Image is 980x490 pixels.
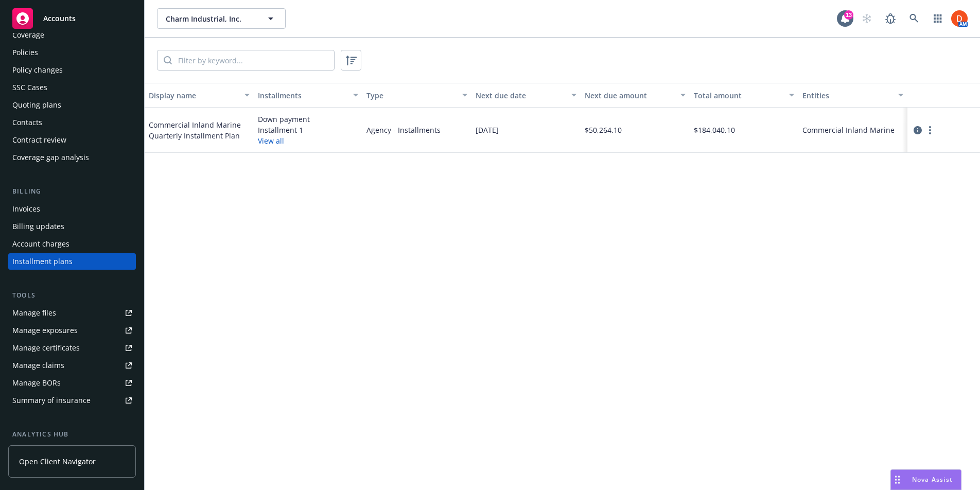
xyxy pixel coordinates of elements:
[8,201,136,217] a: Invoices
[43,14,76,23] span: Accounts
[12,357,64,374] div: Manage claims
[12,253,73,270] div: Installment plans
[157,8,286,29] button: Charm Industrial, Inc.
[8,305,136,321] a: Manage files
[585,90,674,101] div: Next due amount
[694,90,783,101] div: Total amount
[904,8,924,29] a: Search
[8,97,136,113] a: Quoting plans
[8,44,136,61] a: Policies
[12,62,63,78] div: Policy changes
[844,10,853,20] div: 13
[8,236,136,252] a: Account charges
[8,4,136,33] a: Accounts
[12,114,42,131] div: Contacts
[8,290,136,301] div: Tools
[149,90,238,101] div: Display name
[880,8,901,29] a: Report a Bug
[12,149,89,166] div: Coverage gap analysis
[802,90,892,101] div: Entities
[476,125,499,135] div: [DATE]
[258,135,284,146] button: View all
[366,90,456,101] div: Type
[8,132,136,148] a: Contract review
[471,83,581,108] button: Next due date
[8,340,136,356] a: Manage certificates
[12,201,40,217] div: Invoices
[891,470,904,489] div: Drag to move
[8,322,136,339] a: Manage exposures
[164,56,172,64] svg: Search
[912,124,924,136] a: circleInformation
[694,125,735,135] div: $184,040.10
[8,375,136,391] a: Manage BORs
[12,305,56,321] div: Manage files
[802,125,895,135] div: Commercial Inland Marine
[8,253,136,270] a: Installment plans
[12,27,44,43] div: Coverage
[366,125,441,135] div: Agency - Installments
[149,119,250,141] div: Commercial Inland Marine Quarterly Installment Plan
[12,79,47,96] div: SSC Cases
[8,357,136,374] a: Manage claims
[258,114,310,125] div: Down payment
[856,8,877,29] a: Start snowing
[951,10,968,27] img: photo
[927,8,948,29] a: Switch app
[12,97,61,113] div: Quoting plans
[362,83,471,108] button: Type
[8,429,136,440] div: Analytics hub
[12,392,91,409] div: Summary of insurance
[924,124,936,136] a: more
[8,218,136,235] a: Billing updates
[890,469,961,490] button: Nova Assist
[581,83,690,108] button: Next due amount
[8,114,136,131] a: Contacts
[12,322,78,339] div: Manage exposures
[166,13,255,24] span: Charm Industrial, Inc.
[585,125,622,135] div: $50,264.10
[476,90,565,101] div: Next due date
[254,83,363,108] button: Installments
[8,392,136,409] a: Summary of insurance
[798,83,907,108] button: Entities
[12,44,38,61] div: Policies
[8,62,136,78] a: Policy changes
[12,236,69,252] div: Account charges
[145,83,254,108] button: Display name
[172,50,334,70] input: Filter by keyword...
[690,83,799,108] button: Total amount
[912,475,953,484] span: Nova Assist
[12,218,64,235] div: Billing updates
[8,149,136,166] a: Coverage gap analysis
[19,456,96,467] span: Open Client Navigator
[8,186,136,197] div: Billing
[258,125,310,135] div: Installment 1
[12,375,61,391] div: Manage BORs
[258,90,347,101] div: Installments
[12,340,80,356] div: Manage certificates
[8,79,136,96] a: SSC Cases
[12,132,66,148] div: Contract review
[8,27,136,43] a: Coverage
